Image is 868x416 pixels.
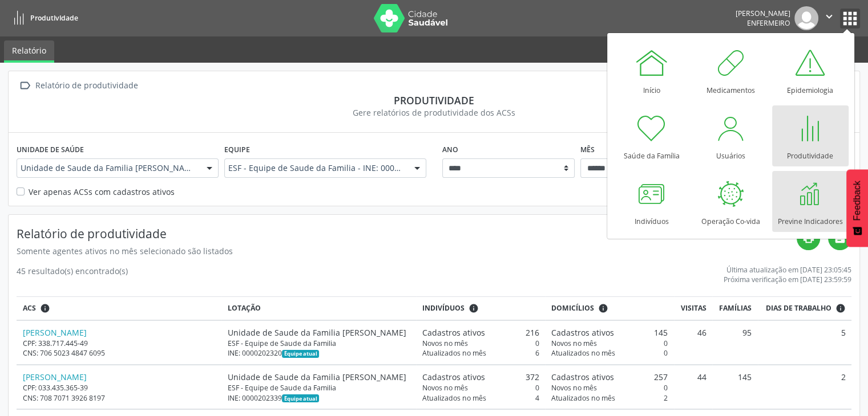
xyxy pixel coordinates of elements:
[613,171,690,232] a: Indivíduos
[228,327,410,338] div: Unidade de Saude da Familia [PERSON_NAME]
[17,94,851,107] div: Produtividade
[551,338,668,348] div: 0
[712,320,758,365] td: 95
[17,141,84,158] label: Unidade de saúde
[551,383,668,393] div: 0
[224,141,250,158] label: Equipe
[228,338,410,348] div: ESF - Equipe de Saude da Familia
[724,265,851,275] div: Última atualização em [DATE] 23:05:45
[712,297,758,320] th: Famílias
[597,303,608,313] i: <div class="text-left"> <div> <strong>Cadastros ativos:</strong> Cadastros que estão vinculados a...
[551,327,668,338] div: 145
[818,6,840,30] button: 
[758,365,851,409] td: 2
[4,40,54,63] a: Relatório
[17,265,128,284] div: 45 resultado(s) encontrado(s)
[835,303,846,313] i: Dias em que o(a) ACS fez pelo menos uma visita, ou ficha de cadastro individual ou cadastro domic...
[852,181,862,221] span: Feedback
[422,338,468,348] span: Novos no mês
[228,371,410,383] div: Unidade de Saude da Familia [PERSON_NAME]
[772,105,849,166] a: Produtividade
[551,371,668,383] div: 257
[17,107,851,119] div: Gere relatórios de produtividade dos ACSs
[551,338,596,348] span: Novos no mês
[442,141,458,158] label: Ano
[228,162,403,174] span: ESF - Equipe de Saude da Familia - INE: 0001693174
[712,365,758,409] td: 145
[33,78,140,94] div: Relatório de produtividade
[766,303,831,313] span: Dias de trabalho
[551,303,594,313] span: Domicílios
[674,365,712,409] td: 44
[794,6,818,30] img: img
[674,320,712,365] td: 46
[772,171,849,232] a: Previne Indicadores
[693,171,769,232] a: Operação Co-vida
[724,275,851,284] div: Próxima verificação em [DATE] 23:59:59
[228,393,410,403] div: INE: 0000202339
[551,348,615,358] span: Atualizados no mês
[613,40,690,101] a: Início
[747,18,790,28] span: Enfermeiro
[29,186,175,198] label: Ver apenas ACSs com cadastros ativos
[551,327,613,338] span: Cadastros ativos
[674,297,712,320] th: Visitas
[551,348,668,358] div: 0
[221,297,416,320] th: Lotação
[422,348,486,358] span: Atualizados no mês
[23,348,216,358] div: CNS: 706 5023 4847 6095
[551,393,668,403] div: 2
[772,40,849,101] a: Epidemiologia
[823,10,835,23] i: 
[228,348,410,358] div: INE: 0000202320
[21,162,195,174] span: Unidade de Saude da Familia [PERSON_NAME]
[422,348,539,358] div: 6
[551,371,613,383] span: Cadastros ativos
[23,393,216,403] div: CNS: 708 7071 3926 8197
[422,371,539,383] div: 372
[422,303,465,313] span: Indivíduos
[422,327,539,338] div: 216
[422,327,485,338] span: Cadastros ativos
[846,169,868,247] button: Feedback - Mostrar pesquisa
[8,9,78,27] a: Produtividade
[17,227,797,241] h4: Relatório de produtividade
[422,371,485,383] span: Cadastros ativos
[422,338,539,348] div: 0
[23,372,87,382] a: [PERSON_NAME]
[580,141,595,158] label: Mês
[282,350,319,358] span: Esta é a equipe atual deste Agente
[693,105,769,166] a: Usuários
[840,9,860,28] button: apps
[422,383,468,393] span: Novos no mês
[422,393,539,403] div: 4
[613,105,690,166] a: Saúde da Família
[23,327,87,338] a: [PERSON_NAME]
[736,9,790,18] div: [PERSON_NAME]
[40,303,50,313] i: ACSs que estiveram vinculados a uma UBS neste período, mesmo sem produtividade.
[228,383,410,393] div: ESF - Equipe de Saude da Familia
[17,245,797,257] div: Somente agentes ativos no mês selecionado são listados
[422,393,486,403] span: Atualizados no mês
[422,383,539,393] div: 0
[693,40,769,101] a: Medicamentos
[758,320,851,365] td: 5
[30,13,78,23] span: Produtividade
[23,338,216,348] div: CPF: 338.717.445-49
[551,393,615,403] span: Atualizados no mês
[469,303,479,313] i: <div class="text-left"> <div> <strong>Cadastros ativos:</strong> Cadastros que estão vinculados a...
[551,383,596,393] span: Novos no mês
[17,78,140,94] a:  Relatório de produtividade
[282,394,319,402] span: Esta é a equipe atual deste Agente
[17,78,33,94] i: 
[23,383,216,393] div: CPF: 033.435.365-39
[23,303,36,313] span: ACS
